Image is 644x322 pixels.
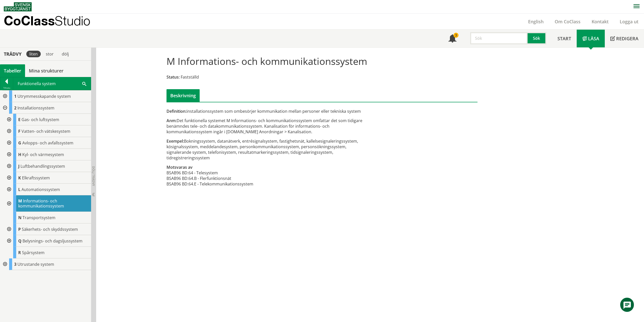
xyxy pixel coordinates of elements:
span: R [18,250,21,255]
div: Funktionella system [13,77,91,90]
span: Läsa [588,35,599,42]
span: Belysnings- och dagsljussystem [23,238,82,244]
span: Studio [55,13,90,28]
span: Elkraftssystem [22,175,50,181]
span: Kyl- och värmesystem [22,152,64,157]
div: liten [26,51,41,57]
span: G [18,140,21,146]
span: 3 [14,261,16,267]
span: Status: [167,74,180,80]
span: Spårsystem [22,250,45,255]
span: Dölj trädvy [91,166,96,186]
span: P [18,226,21,232]
span: Vatten- och vätskesystem [22,128,70,134]
span: J [18,163,19,169]
td: 64.B - Flerfunktionsnät [189,176,253,181]
div: Tillbaka [0,86,13,90]
span: Redigera [616,35,638,42]
div: Det funktionella systemet M Informations- och kommunikationssystem omfattar det som tidigare benä... [167,118,371,135]
span: Säkerhets- och skyddssystem [22,226,78,232]
span: Fastställd [181,74,199,80]
span: K [18,175,21,181]
span: Exempel: [167,138,184,144]
span: Utrymmesskapande system [17,93,71,99]
div: Beskrivning [167,89,200,102]
span: Q [18,238,22,244]
td: 64.E - Telekommunikationssystem [189,181,253,187]
span: Automationssystem [22,187,60,192]
span: Notifikationer [448,35,456,43]
span: M [18,198,22,204]
span: Motsvaras av [167,164,193,170]
p: CoClass [4,18,90,24]
td: BSAB96 BD: [167,170,189,176]
span: H [18,152,21,157]
span: Informations- och kommunikationssystem [18,198,64,209]
h1: M Informations- och kommunikationssystem [167,55,367,67]
a: English [523,18,549,25]
span: Transportsystem [23,215,55,220]
a: Läsa [577,30,605,47]
div: installationssystem som ombesörjer kommunikation mellan personer eller tekniska system [167,108,371,114]
input: Sök [470,32,528,44]
div: 3 [453,33,459,38]
span: Sök i tabellen [82,81,86,86]
a: Logga ut [614,18,644,25]
span: F [18,128,20,134]
a: Start [552,30,577,47]
span: L [18,187,20,192]
img: Svensk Byggtjänst [4,2,32,11]
span: Installationssystem [17,105,54,111]
div: dölj [59,51,72,57]
span: Luftbehandlingssystem [20,163,65,169]
span: E [18,117,20,122]
a: Om CoClass [549,18,586,25]
div: stor [43,51,57,57]
button: Sök [528,32,546,44]
td: BSAB96 BD: [167,176,189,181]
div: Trädvy [1,51,24,57]
div: Bokningssystem, datanätverk, entrésignalsystem, fastighetsnät, kallelsesignaleringssystem, kösign... [167,138,371,161]
span: 1 [14,93,16,99]
a: Mina strukturer [25,64,67,77]
td: 64 - Telesystem [189,170,253,176]
span: Gas- och luftsystem [22,117,59,122]
span: Start [557,35,571,42]
span: Anm: [167,118,177,123]
td: BSAB96 BD: [167,181,189,187]
a: 3 [443,30,462,47]
span: 2 [14,105,16,111]
span: N [18,215,22,220]
span: Utrustande system [17,261,54,267]
a: Redigera [605,30,644,47]
a: CoClassStudio [4,14,101,29]
a: Kontakt [586,18,614,25]
span: Avlopps- och avfallssystem [22,140,73,146]
span: Definition: [167,108,186,114]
